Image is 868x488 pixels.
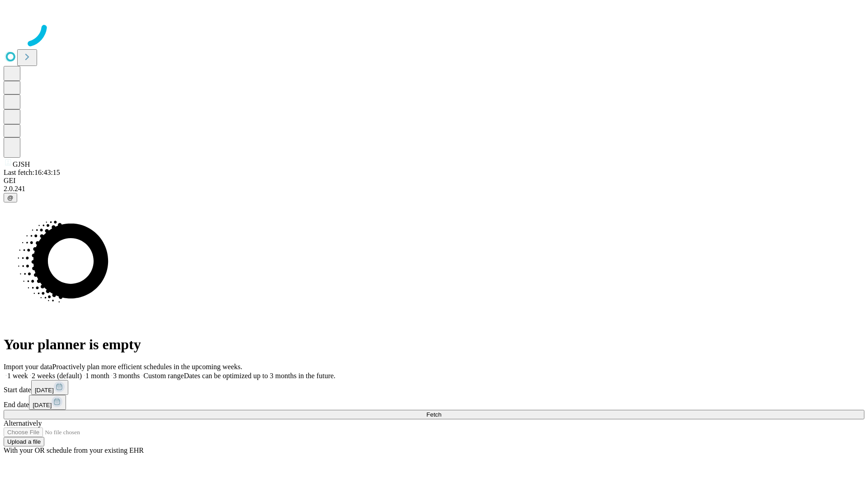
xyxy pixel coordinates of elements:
[4,177,864,185] div: GEI
[426,411,441,418] span: Fetch
[143,372,184,380] span: Custom range
[4,336,864,353] h1: Your planner is empty
[52,363,242,371] span: Proactively plan more efficient schedules in the upcoming weeks.
[13,160,30,168] span: GJSH
[32,372,82,380] span: 2 weeks (default)
[7,194,14,201] span: @
[7,372,28,380] span: 1 week
[4,419,42,427] span: Alternatively
[4,395,864,410] div: End date
[113,372,140,380] span: 3 months
[4,193,17,202] button: @
[4,185,864,193] div: 2.0.241
[33,402,52,408] span: [DATE]
[184,372,335,380] span: Dates can be optimized up to 3 months in the future.
[85,372,109,380] span: 1 month
[35,387,54,394] span: [DATE]
[4,380,864,395] div: Start date
[31,380,68,395] button: [DATE]
[4,446,144,454] span: With your OR schedule from your existing EHR
[4,410,864,419] button: Fetch
[4,363,52,371] span: Import your data
[4,437,44,446] button: Upload a file
[4,169,60,176] span: Last fetch: 16:43:15
[29,395,66,410] button: [DATE]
